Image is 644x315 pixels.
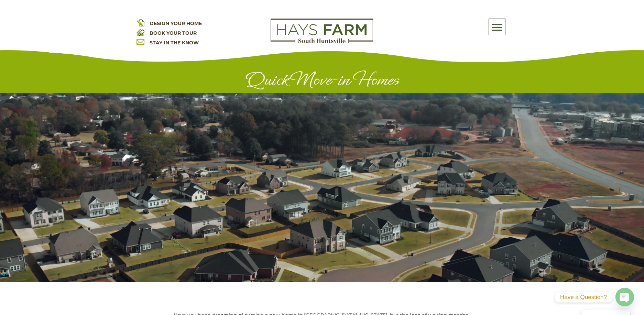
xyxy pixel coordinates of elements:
[271,19,373,43] img: Logo
[150,40,199,46] a: STAY IN THE KNOW
[271,39,373,45] a: hays farm homes huntsville development
[150,30,197,36] a: BOOK YOUR TOUR
[137,28,144,36] img: book your home tour
[137,69,508,93] h1: Quick Move-in Homes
